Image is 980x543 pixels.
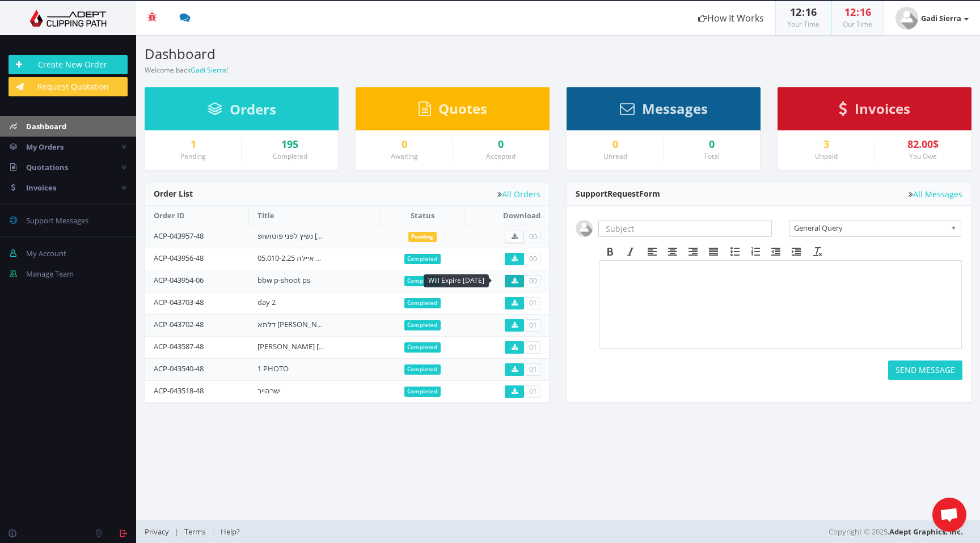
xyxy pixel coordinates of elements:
[620,244,641,259] div: Italic
[250,139,330,150] a: 195
[26,215,88,226] span: Support Messages
[404,254,441,264] span: Completed
[404,298,441,308] span: Completed
[208,107,276,117] a: Orders
[787,139,865,150] a: 3
[599,261,961,348] iframe: Rich Text Area. Press ALT-F9 for menu. Press ALT-F10 for toolbar. Press ALT-0 for help
[888,360,962,380] button: SEND MESSAGE
[932,498,966,532] div: פתח צ'אט
[9,77,128,96] a: Request Quotation
[486,151,516,161] small: Accepted
[662,244,683,259] div: Align center
[273,151,307,161] small: Completed
[687,1,775,35] a: How It Works
[154,275,204,285] a: ACP-043954-06
[257,253,371,263] a: לוריאל תיק לנקום איילה 05.010-2.25
[154,231,204,241] a: ACP-043957-48
[257,341,338,351] a: [PERSON_NAME] [DATE]
[703,244,724,259] div: Justify
[26,121,66,131] span: Dashboard
[766,244,786,259] div: Decrease indent
[26,162,68,172] span: Quotations
[576,139,654,150] a: 0
[26,183,56,193] span: Invoices
[257,297,276,307] a: day 2
[404,387,441,397] span: Completed
[801,5,805,19] span: :
[844,5,856,19] span: 12
[257,231,336,241] a: נשיץ לפני פוטושופ [DATE]
[839,106,910,116] a: Invoices
[154,363,204,374] a: ACP-043540-48
[257,275,310,285] a: bbw p-shoot ps
[365,139,443,150] a: 0
[145,46,550,61] h3: Dashboard
[9,55,128,74] a: Create New Order
[26,269,74,279] span: Manage Team
[805,5,817,19] span: 16
[497,190,540,198] a: All Orders
[257,363,289,374] a: 1 PHOTO
[790,5,801,19] span: 12
[895,7,918,29] img: user_default.jpg
[381,206,464,226] th: Status
[598,220,772,237] input: Subject
[860,5,871,19] span: 16
[257,385,281,396] a: ישרהייר
[464,206,549,226] th: Download
[404,364,441,375] span: Completed
[889,527,963,537] a: Adept Graphics, Inc.
[725,244,745,259] div: Bullet list
[404,320,441,330] span: Completed
[576,188,660,199] span: Support Form
[257,319,380,329] a: דלתא [PERSON_NAME] מתנות [DATE]
[145,206,249,226] th: Order ID
[154,253,204,263] a: ACP-043956-48
[786,244,806,259] div: Increase indent
[26,248,66,258] span: My Account
[856,5,860,19] span: :
[607,188,639,199] span: Request
[145,527,175,537] a: Privacy
[843,19,872,29] small: Our Time
[808,244,828,259] div: Clear formatting
[215,527,246,537] a: Help?
[230,100,276,118] span: Orders
[461,139,540,150] div: 0
[249,206,381,226] th: Title
[745,244,766,259] div: Numbered list
[9,10,128,27] img: Adept Graphics
[883,139,962,150] div: 82.00$
[794,220,946,235] span: General Query
[154,385,204,396] a: ACP-043518-48
[154,341,204,351] a: ACP-043587-48
[909,190,962,198] a: All Messages
[179,527,211,537] a: Terms
[815,151,838,161] small: Unpaid
[855,99,910,118] span: Invoices
[642,244,662,259] div: Align left
[576,220,593,237] img: user_default.jpg
[408,232,437,242] span: Pending
[154,139,233,150] a: 1
[438,99,487,118] span: Quotes
[154,188,193,199] span: Order List
[909,151,937,161] small: You Owe
[829,526,963,537] span: Copyright © 2025,
[191,65,226,75] a: Gadi Sierra
[404,276,441,286] span: Completed
[600,244,620,259] div: Bold
[145,65,228,75] small: Welcome back !
[26,142,64,152] span: My Orders
[391,151,418,161] small: Awaiting
[642,99,708,118] span: Messages
[180,151,206,161] small: Pending
[603,151,627,161] small: Unread
[884,1,980,35] a: Gadi Sierra
[683,244,703,259] div: Align right
[620,106,708,116] a: Messages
